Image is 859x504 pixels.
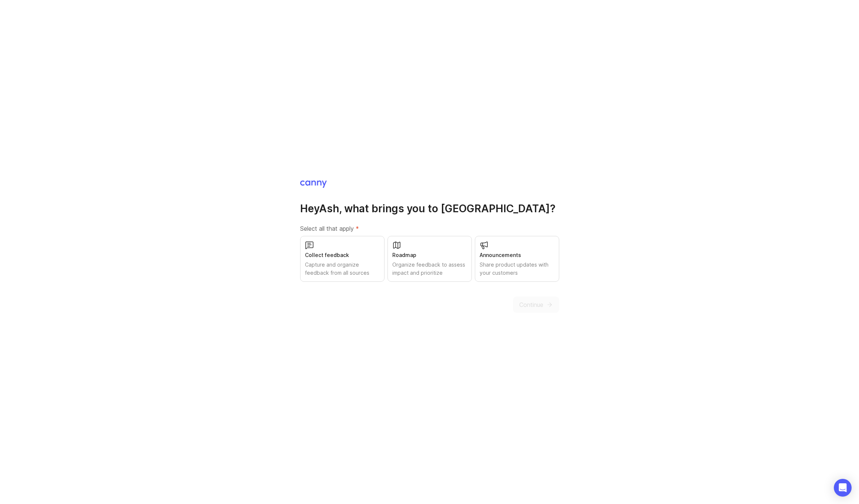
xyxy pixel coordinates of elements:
[300,202,559,215] h1: Hey Ash , what brings you to [GEOGRAPHIC_DATA]?
[834,479,852,497] div: Open Intercom Messenger
[300,236,385,282] button: Collect feedbackCapture and organize feedback from all sources
[305,251,380,259] div: Collect feedback
[480,251,554,259] div: Announcements
[387,236,472,282] button: RoadmapOrganize feedback to assess impact and prioritize
[392,261,467,277] div: Organize feedback to assess impact and prioritize
[305,261,380,277] div: Capture and organize feedback from all sources
[475,236,559,282] button: AnnouncementsShare product updates with your customers
[480,261,554,277] div: Share product updates with your customers
[300,180,327,188] img: Canny Home
[300,224,559,233] label: Select all that apply
[392,251,467,259] div: Roadmap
